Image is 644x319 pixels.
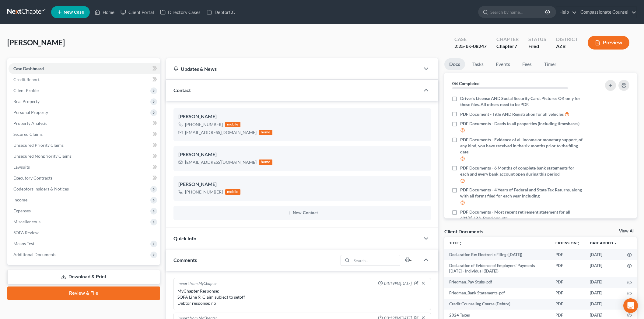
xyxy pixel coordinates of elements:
[178,113,426,120] div: [PERSON_NAME]
[9,173,160,184] a: Executory Contracts
[13,121,47,126] span: Property Analysis
[9,118,160,129] a: Property Analysis
[13,66,44,71] span: Case Dashboard
[9,227,160,238] a: SOFA Review
[460,121,579,127] span: PDF Documents - Deeds to all properties (including timeshares)
[585,249,622,260] td: [DATE]
[496,36,519,43] div: Chapter
[528,43,546,50] div: Filed
[514,43,517,49] span: 7
[614,242,617,245] i: expand_more
[467,58,488,70] a: Tasks
[588,36,629,50] button: Preview
[7,38,65,47] span: [PERSON_NAME]
[64,10,84,15] span: New Case
[528,36,546,43] div: Status
[13,88,39,93] span: Client Profile
[259,159,272,165] div: home
[13,99,40,104] span: Real Property
[13,153,72,159] span: Unsecured Nonpriority Claims
[623,298,638,313] div: Open Intercom Messenger
[551,277,585,288] td: PDF
[9,129,160,140] a: Secured Claims
[185,159,257,165] div: [EMAIL_ADDRESS][DOMAIN_NAME]
[619,229,634,233] a: View All
[178,211,426,215] button: New Contact
[590,241,617,245] a: Date Added expand_more
[13,208,31,213] span: Expenses
[173,66,413,72] div: Updates & News
[225,122,240,127] div: mobile
[490,6,546,18] input: Search by name...
[7,270,160,284] a: Download & Print
[185,129,257,135] div: [EMAIL_ADDRESS][DOMAIN_NAME]
[173,235,196,241] span: Quick Info
[556,36,578,43] div: District
[460,137,583,155] span: PDF Documents - Evidence of all income or monetary support, of any kind, you have received in the...
[92,7,117,18] a: Home
[9,151,160,162] a: Unsecured Nonpriority Claims
[460,165,583,177] span: PDF Documents - 6 Months of complete bank statements for each and every bank account open during ...
[555,241,580,245] a: Extensionunfold_more
[452,81,480,86] strong: 0% Completed
[585,260,622,277] td: [DATE]
[173,87,191,93] span: Contact
[204,7,238,18] a: DebtorCC
[225,189,240,195] div: mobile
[259,130,272,135] div: home
[444,277,551,288] td: Friedman_Pay Stubs-pdf
[517,58,537,70] a: Fees
[556,7,577,18] a: Help
[585,299,622,310] td: [DATE]
[577,7,636,18] a: Compassionate Counsel
[449,241,462,245] a: Titleunfold_more
[454,43,487,50] div: 2:25-bk-08247
[178,181,426,188] div: [PERSON_NAME]
[460,111,564,117] span: PDF Document - Title AND Registration for all vehicles
[384,281,412,286] span: 03:19PM[DATE]
[9,63,160,74] a: Case Dashboard
[444,299,551,310] td: Credit Counseling Course (Debtor)
[551,260,585,277] td: PDF
[157,7,204,18] a: Directory Cases
[13,219,40,224] span: Miscellaneous
[352,255,400,266] input: Search...
[551,288,585,299] td: PDF
[556,43,578,50] div: AZB
[576,242,580,245] i: unfold_more
[585,288,622,299] td: [DATE]
[444,249,551,260] td: Declaration Re: Electronic Filing ([DATE])
[177,288,427,306] div: MyChapter Response: SOFA Line 9: Claim subject to setoff Debtor response: no
[13,110,48,115] span: Personal Property
[117,7,157,18] a: Client Portal
[585,277,622,288] td: [DATE]
[13,241,34,246] span: Means Test
[13,186,69,191] span: Codebtors Insiders & Notices
[444,288,551,299] td: Friedman_Bank Statements-pdf
[13,230,39,235] span: SOFA Review
[177,281,217,287] div: Import from MyChapter
[13,77,40,82] span: Credit Report
[185,122,223,128] div: [PHONE_NUMBER]
[9,162,160,173] a: Lawsuits
[13,175,52,180] span: Executory Contracts
[9,140,160,151] a: Unsecured Priority Claims
[496,43,519,50] div: Chapter
[13,164,30,170] span: Lawsuits
[551,299,585,310] td: PDF
[185,189,223,195] div: [PHONE_NUMBER]
[9,74,160,85] a: Credit Report
[539,58,561,70] a: Timer
[13,197,27,202] span: Income
[444,228,483,235] div: Client Documents
[444,58,465,70] a: Docs
[7,286,160,300] a: Review & File
[454,36,487,43] div: Case
[13,132,43,137] span: Secured Claims
[460,95,583,108] span: Driver’s License AND Social Security Card. Pictures OK only for these files. All others need to b...
[459,242,462,245] i: unfold_more
[460,209,583,221] span: PDF Documents - Most recent retirement statement for all 401(k), IRA, Pensions, etc.
[551,249,585,260] td: PDF
[460,187,583,199] span: PDF Documents - 4 Years of Federal and State Tax Returns, along with all forms filed for each yea...
[173,257,197,263] span: Comments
